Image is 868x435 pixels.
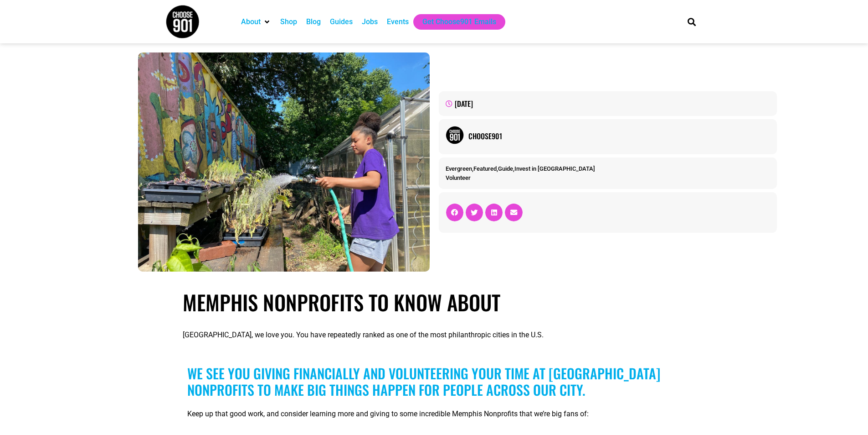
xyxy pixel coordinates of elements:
[455,98,473,109] time: [DATE]
[387,16,409,27] a: Events
[236,14,672,30] nav: Main nav
[330,16,353,27] a: Guides
[684,14,699,29] div: Search
[280,16,297,27] a: Shop
[187,409,681,419] p: Keep up that good work, and consider learning more and giving to some incredible Memphis Nonprofi...
[446,165,595,172] span: , , ,
[446,204,463,221] div: Share on facebook
[446,126,464,144] img: Picture of Choose901
[422,16,496,27] a: Get Choose901 Emails
[498,165,513,172] a: Guide
[446,174,471,181] a: Volunteer
[236,14,276,30] div: About
[187,365,681,398] h2: We see you giving financially and volunteering your time at [GEOGRAPHIC_DATA] nonprofits to make ...
[241,16,261,27] a: About
[446,165,472,172] a: Evergreen
[473,165,497,172] a: Featured
[183,330,685,341] p: [GEOGRAPHIC_DATA], we love you. You have repeatedly ranked as one of the most philanthropic citie...
[466,204,483,221] div: Share on twitter
[362,16,378,27] a: Jobs
[514,165,595,172] a: Invest in [GEOGRAPHIC_DATA]
[468,131,770,142] a: Choose901
[505,204,522,221] div: Share on email
[306,16,321,27] a: Blog
[183,290,685,314] h1: Memphis Nonprofits to Know About
[485,204,503,221] div: Share on linkedin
